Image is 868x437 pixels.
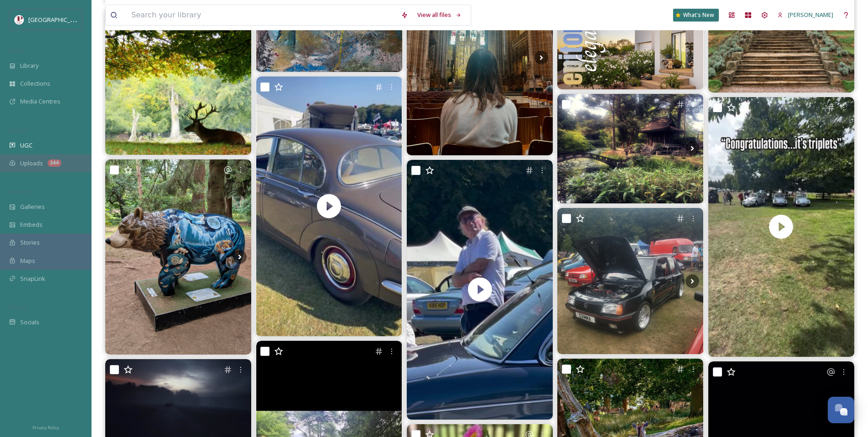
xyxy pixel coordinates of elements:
img: #tattonpark #tattonparkgardens [557,94,703,203]
video: #jaguar #jdc #tattonpark #mortons #jdcarea15 #cheshirecats # [256,76,402,336]
span: Library [20,61,38,70]
video: Treble Trouble. 👀 🪲 🪲 🪲 #car #cars #carporn #automotive #carandclassic #carphotography #carspotti... [708,97,854,357]
span: Collections [20,79,50,88]
span: Embeds [20,220,43,229]
img: download%20(5).png [15,15,24,24]
span: Uploads [20,159,43,168]
img: thumbnail [708,97,854,357]
span: Privacy Policy [32,425,59,431]
span: WIDGETS [9,188,30,195]
a: Privacy Policy [32,421,59,432]
img: thumbnail [256,76,402,336]
span: [GEOGRAPHIC_DATA] [28,15,86,24]
span: SOCIALS [9,304,27,311]
span: Socials [20,318,39,327]
img: We had a lovely walk around Tatton park gardens today. Have you seen these beautiful bears yet? I... [105,159,251,354]
video: #jaguar #jdc #tattonpark #mortons #cheshirecats #classicjaguar #jaguarowners #jaguardriversclub [407,160,553,420]
span: Stories [20,238,40,247]
span: COLLECT [9,127,29,134]
img: thumbnail [407,160,553,420]
input: Search your library [127,5,396,25]
img: There are signs of the upcoming season. Leaves are beginning to turn, and there's that feeling in... [105,9,251,155]
span: MEDIA [9,47,25,54]
span: [PERSON_NAME] [788,11,833,19]
a: View all files [413,6,466,24]
span: SnapLink [20,274,45,283]
a: What's New [673,9,719,22]
button: Open Chat [828,397,854,423]
span: Galleries [20,202,45,211]
span: Media Centres [20,97,60,106]
span: UGC [20,141,32,150]
a: [PERSON_NAME] [773,6,838,24]
div: 344 [48,159,61,167]
span: Maps [20,257,35,265]
img: A few from the weekend tattonpark theclassiccarshows #classiccars and #retrocars #carshow #tatton... [557,208,703,354]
